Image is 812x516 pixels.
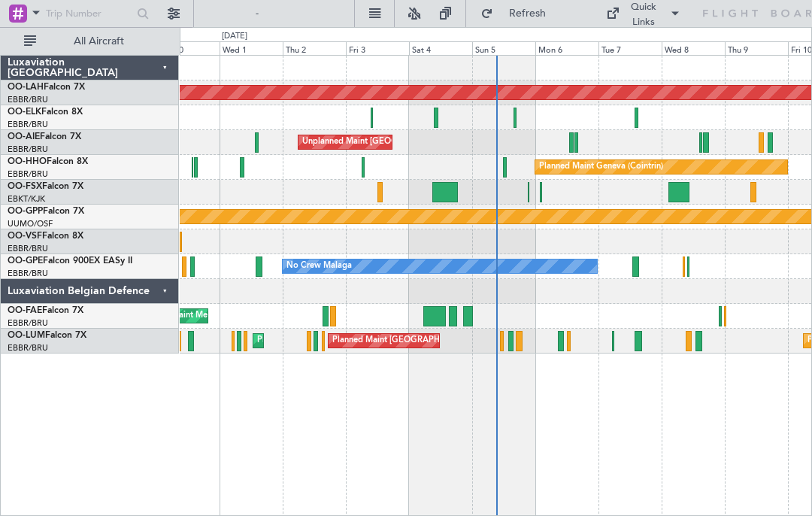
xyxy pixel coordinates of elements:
[8,182,42,191] span: OO-FSX
[8,132,81,141] a: OO-AIEFalcon 7X
[472,41,535,55] div: Sun 5
[8,168,48,180] a: EBBR/BRU
[8,232,42,241] span: OO-VSF
[283,41,346,55] div: Thu 2
[8,342,48,354] a: EBBR/BRU
[302,131,550,153] div: Unplanned Maint [GEOGRAPHIC_DATA] ([GEOGRAPHIC_DATA])
[8,94,48,105] a: EBBR/BRU
[8,207,84,216] a: OO-GPPFalcon 7X
[17,29,163,53] button: All Aircraft
[8,157,88,166] a: OO-HHOFalcon 8X
[8,144,48,155] a: EBBR/BRU
[8,108,41,117] span: OO-ELK
[8,119,48,130] a: EBBR/BRU
[598,2,689,26] button: Quick Links
[539,156,663,178] div: Planned Maint Geneva (Cointrin)
[496,8,559,19] span: Refresh
[8,256,43,266] span: OO-GPE
[8,268,48,279] a: EBBR/BRU
[8,232,83,241] a: OO-VSFFalcon 8X
[409,41,472,55] div: Sat 4
[8,83,44,92] span: OO-LAH
[8,306,42,315] span: OO-FAE
[156,41,220,55] div: Tue 30
[222,30,247,43] div: [DATE]
[598,41,662,55] div: Tue 7
[39,36,159,47] span: All Aircraft
[46,2,132,25] input: Trip Number
[8,108,83,117] a: OO-ELKFalcon 8X
[8,306,83,315] a: OO-FAEFalcon 7X
[8,256,132,266] a: OO-GPEFalcon 900EX EASy II
[8,157,47,166] span: OO-HHO
[8,331,86,340] a: OO-LUMFalcon 7X
[8,182,83,191] a: OO-FSXFalcon 7X
[8,331,45,340] span: OO-LUM
[8,193,45,205] a: EBKT/KJK
[8,207,43,216] span: OO-GPP
[332,329,604,352] div: Planned Maint [GEOGRAPHIC_DATA] ([GEOGRAPHIC_DATA] National)
[8,83,85,92] a: OO-LAHFalcon 7X
[8,132,40,141] span: OO-AIE
[8,218,53,229] a: UUMO/OSF
[346,41,409,55] div: Fri 3
[220,41,283,55] div: Wed 1
[257,329,529,352] div: Planned Maint [GEOGRAPHIC_DATA] ([GEOGRAPHIC_DATA] National)
[474,2,564,26] button: Refresh
[286,255,352,278] div: No Crew Malaga
[8,317,48,329] a: EBBR/BRU
[662,41,725,55] div: Wed 8
[725,41,788,55] div: Thu 9
[8,243,48,254] a: EBBR/BRU
[535,41,598,55] div: Mon 6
